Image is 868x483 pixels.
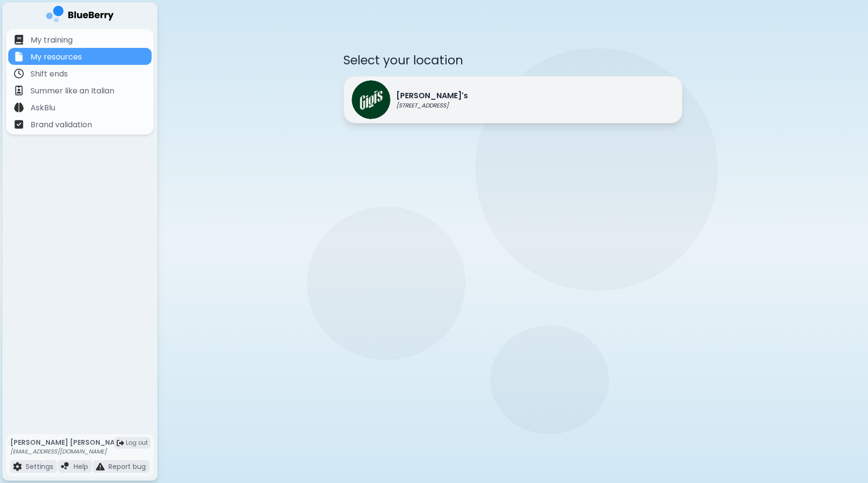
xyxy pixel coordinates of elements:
[108,462,146,471] p: Report bug
[117,439,124,447] img: logout
[74,462,88,471] p: Help
[14,69,24,78] img: file icon
[13,462,22,471] img: file icon
[14,120,24,129] img: file icon
[31,51,82,63] p: My resources
[14,103,24,112] img: file icon
[126,439,148,447] span: Log out
[396,90,468,102] p: [PERSON_NAME]'s
[10,448,128,455] p: [EMAIL_ADDRESS][DOMAIN_NAME]
[10,438,128,447] p: [PERSON_NAME] [PERSON_NAME]
[14,86,24,95] img: file icon
[31,34,73,46] p: My training
[14,35,24,45] img: file icon
[31,68,68,80] p: Shift ends
[31,119,92,131] p: Brand validation
[31,102,55,114] p: AskBlu
[61,462,70,471] img: file icon
[26,462,53,471] p: Settings
[31,85,114,97] p: Summer like an Italian
[352,80,390,119] img: Gigi's logo
[46,6,114,26] img: company logo
[14,52,24,61] img: file icon
[96,462,105,471] img: file icon
[343,52,682,68] p: Select your location
[396,102,468,109] p: [STREET_ADDRESS]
